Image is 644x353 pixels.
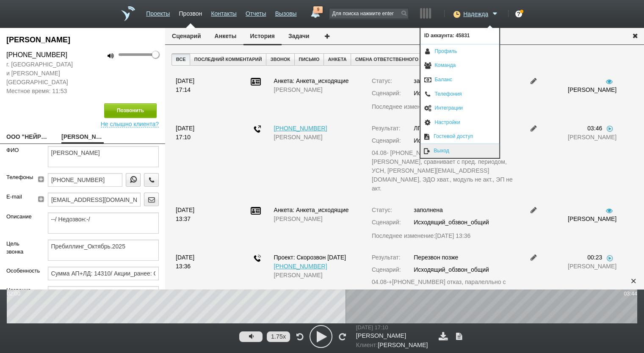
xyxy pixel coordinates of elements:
a: Профиль [420,44,499,59]
span: Не слышно клиента? [101,118,159,127]
span: Местное время: 11:53 [6,87,76,96]
span: заполнена [414,207,442,213]
button: Позвонить [104,103,157,118]
a: Команда [420,58,499,73]
div: [DATE] [176,253,222,262]
label: Цель звонка [6,240,35,256]
div: 02:00 [7,290,20,298]
div: [PERSON_NAME] [356,331,430,341]
button: Анкеты [208,28,243,44]
button: Звонок [266,53,295,66]
div: 03:44 [624,290,637,298]
a: Телефония [420,87,499,102]
div: [PERSON_NAME] [568,85,614,94]
button: Письмо [294,53,324,66]
input: телефон [48,173,122,187]
span: г. [GEOGRAPHIC_DATA] и [PERSON_NAME][GEOGRAPHIC_DATA] [6,60,76,87]
a: Гостевой доступ [420,130,499,143]
div: [PERSON_NAME] [568,133,614,142]
a: Отчеты [246,6,266,18]
span: Клиент: [356,342,378,348]
input: Email [48,193,141,206]
button: История [243,28,282,45]
div: [DATE] [176,124,222,133]
div: 04.08-+[PHONE_NUMBER] отказ, паралелльно с кем-то разговор [372,278,516,295]
div: Анкета: Анкета_исходящие [274,77,359,85]
span: Исходящий_обзвон_общий [414,90,489,97]
button: Задачи [282,28,316,44]
span: Статус: [372,207,392,213]
div: КОМАРОВ ВИКТОР ЮРЬЕВИЧ [6,34,159,46]
span: Надежда [463,10,488,18]
div: Анкета: Анкета_исходящие [274,206,359,215]
a: [PHONE_NUMBER] [274,263,327,270]
span: 9 [313,6,323,13]
a: Проекты [146,6,170,18]
a: Контакты [211,6,236,18]
div: 17:14 [176,85,222,94]
button: Все [171,53,190,66]
a: Прозвон [179,6,202,18]
div: Скорозвон 04.08.25 [274,253,359,262]
span: Исходящий_обзвон_общий [414,219,489,226]
span: Исходящий_обзвон_общий [414,137,489,144]
span: Исходящий_обзвон_общий [414,266,489,273]
div: [PERSON_NAME] [274,215,359,223]
input: Для поиска нажмите enter [329,8,408,18]
div: ? [515,11,522,17]
div: 04.08- [PHONE_NUMBER] [PERSON_NAME]. [PERSON_NAME], сравнивает с пред. периодом, УСН, [PERSON_NAM... [372,149,516,193]
a: Надежда [463,9,500,17]
div: [PERSON_NAME] [568,215,614,223]
a: На главную [121,6,135,21]
div: Звонок по проекту [254,254,261,265]
span: Сценарий: [372,266,401,273]
a: Настройки [420,116,499,130]
label: Описание [6,212,35,221]
a: Интеграции [420,101,499,116]
span: 00:23 [587,254,602,261]
div: [DATE] 17:10 [356,323,430,331]
div: 13:36 [176,262,222,271]
label: Название тарифа [6,286,35,303]
div: [DATE] [176,206,222,215]
label: Телефоны [6,173,28,182]
div: Исходящий звонок [254,125,261,135]
div: [PERSON_NAME] [568,262,614,271]
a: ООО "НЕЙРОНЭТ"[EMAIL_ADDRESS][DOMAIN_NAME] [6,132,49,143]
div: [PERSON_NAME] [274,133,359,142]
span: Перезвон позже [414,254,458,261]
span: Последнее изменение: [372,232,470,240]
a: 9 [307,6,323,17]
span: [DATE] 13:36 [435,232,470,239]
span: заполнена [414,77,442,84]
button: Сценарий [165,28,208,44]
button: Анкета [323,53,351,66]
span: 03:46 [587,125,602,132]
div: [PERSON_NAME] [274,271,359,280]
span: Результат: [372,254,401,261]
span: Последнее изменение: [372,102,470,111]
span: ID аккаунта: 45831 [420,28,499,44]
label: E-mail [6,193,28,201]
span: Результат: [372,125,401,132]
div: [PERSON_NAME] [356,341,430,350]
div: 17:10 [176,133,222,142]
div: [PERSON_NAME] [274,85,359,94]
div: [DATE] [176,77,222,85]
a: Баланс [420,73,499,87]
span: ЛПР [414,125,426,132]
span: Сценарий: [372,90,401,97]
a: [PERSON_NAME] [61,132,104,143]
div: [PHONE_NUMBER] [6,50,76,60]
button: Смена ответственного [351,53,423,66]
span: Сценарий: [372,137,401,144]
div: 13:37 [176,215,222,223]
span: Статус: [372,77,392,84]
label: Особенность [6,267,35,275]
label: ФИО [6,146,35,154]
a: [PHONE_NUMBER] [274,125,327,132]
a: Вызовы [275,6,297,18]
button: 1.75x [267,331,290,342]
a: Выход [420,144,499,158]
div: × [627,275,640,287]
